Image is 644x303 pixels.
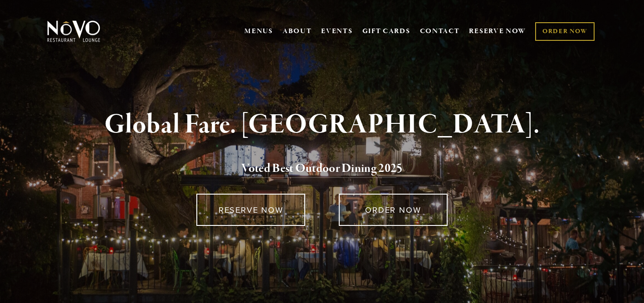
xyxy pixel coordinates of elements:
[62,159,582,178] h2: 5
[339,194,448,226] a: ORDER NOW
[283,27,312,36] a: ABOUT
[321,27,352,36] a: EVENTS
[241,161,396,178] a: Voted Best Outdoor Dining 202
[362,23,410,40] a: GIFT CARDS
[420,23,460,40] a: CONTACT
[45,20,102,43] img: Novo Restaurant &amp; Lounge
[244,27,273,36] a: MENUS
[104,108,539,142] strong: Global Fare. [GEOGRAPHIC_DATA].
[469,23,526,40] a: RESERVE NOW
[535,22,595,41] a: ORDER NOW
[196,194,305,226] a: RESERVE NOW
